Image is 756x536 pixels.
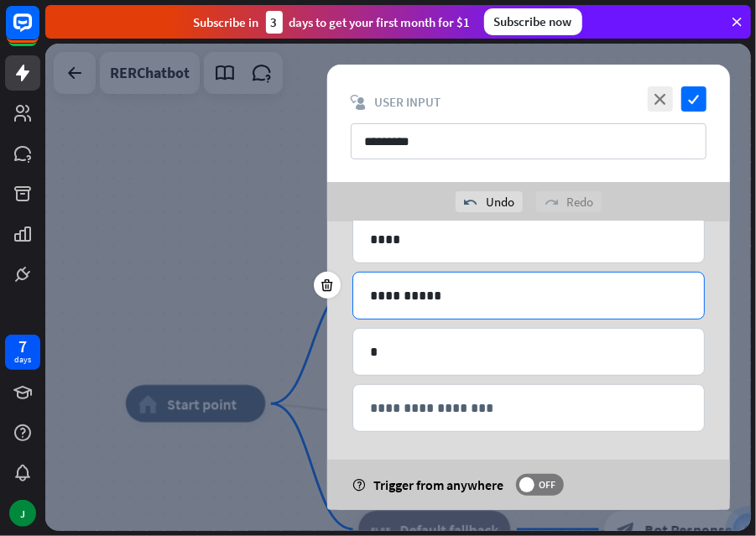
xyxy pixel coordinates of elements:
[194,11,471,34] div: Subscribe in days to get your first month for $1
[456,191,523,212] div: Undo
[545,195,558,209] i: redo
[374,94,441,110] span: User Input
[351,95,366,110] i: block_user_input
[352,479,365,492] i: help
[536,191,602,212] div: Redo
[18,339,27,354] div: 7
[14,354,31,366] div: days
[464,195,477,209] i: undo
[373,476,503,493] span: Trigger from anywhere
[484,8,582,35] div: Subscribe now
[681,86,706,112] i: check
[534,478,560,492] span: OFF
[5,335,40,370] a: 7 days
[648,86,673,112] i: close
[266,11,283,34] div: 3
[9,500,36,527] div: J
